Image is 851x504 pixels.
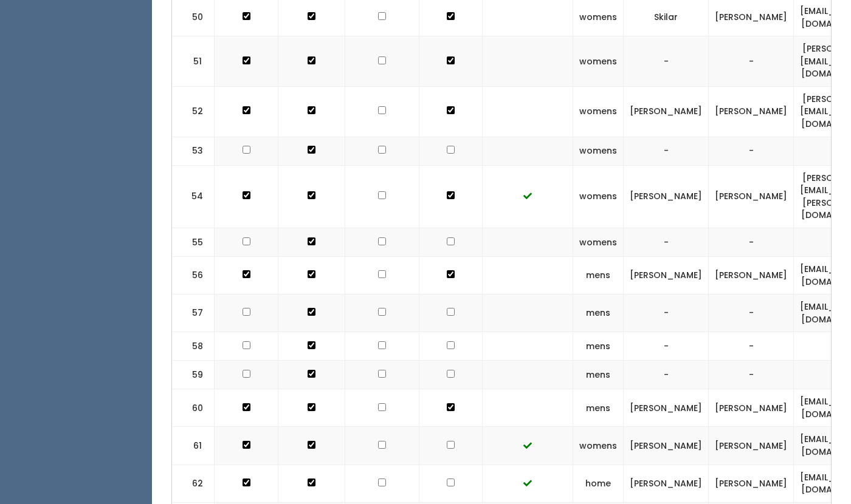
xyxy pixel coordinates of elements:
[172,465,215,502] td: 62
[172,165,215,228] td: 54
[624,228,709,256] td: -
[172,36,215,87] td: 51
[624,86,709,137] td: [PERSON_NAME]
[624,36,709,87] td: -
[624,361,709,389] td: -
[709,465,794,502] td: [PERSON_NAME]
[709,256,794,294] td: [PERSON_NAME]
[709,332,794,361] td: -
[573,228,624,256] td: womens
[172,86,215,137] td: 52
[624,256,709,294] td: [PERSON_NAME]
[573,361,624,389] td: mens
[573,295,624,332] td: mens
[709,137,794,165] td: -
[709,295,794,332] td: -
[172,389,215,427] td: 60
[172,427,215,465] td: 61
[573,137,624,165] td: womens
[573,36,624,87] td: womens
[624,389,709,427] td: [PERSON_NAME]
[573,256,624,294] td: mens
[624,165,709,228] td: [PERSON_NAME]
[709,361,794,389] td: -
[624,465,709,502] td: [PERSON_NAME]
[172,295,215,332] td: 57
[624,427,709,465] td: [PERSON_NAME]
[573,165,624,228] td: womens
[573,465,624,502] td: home
[172,256,215,294] td: 56
[172,137,215,165] td: 53
[573,332,624,361] td: mens
[624,295,709,332] td: -
[573,86,624,137] td: womens
[709,165,794,228] td: [PERSON_NAME]
[172,361,215,389] td: 59
[624,332,709,361] td: -
[709,389,794,427] td: [PERSON_NAME]
[709,427,794,465] td: [PERSON_NAME]
[709,86,794,137] td: [PERSON_NAME]
[624,137,709,165] td: -
[172,228,215,256] td: 55
[573,427,624,465] td: womens
[573,389,624,427] td: mens
[709,228,794,256] td: -
[172,332,215,361] td: 58
[709,36,794,87] td: -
